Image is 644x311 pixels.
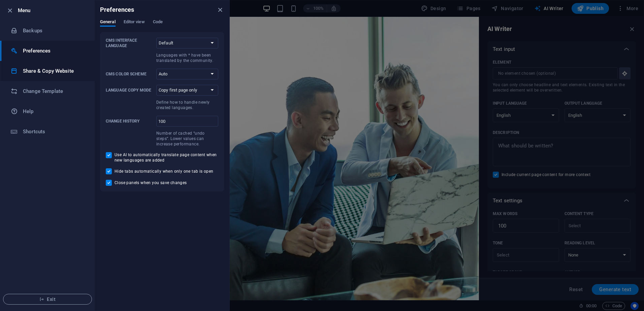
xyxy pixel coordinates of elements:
span: Hide tabs automatically when only one tab is open [115,169,214,174]
h6: Help [23,107,85,115]
h6: Backups [23,27,85,35]
span: Code [153,18,163,27]
span: Exit [9,297,86,302]
span: Use AI to automatically translate page content when new languages are added [115,152,218,163]
button: Exit [3,294,92,305]
div: Preferences [100,19,224,32]
p: Language Copy Mode [106,88,154,93]
button: close [216,6,224,14]
h6: Preferences [23,47,85,55]
span: Editor view [124,18,145,27]
h6: Share & Copy Website [23,67,85,75]
input: Change historyNumber of cached “undo steps”. Lower values can increase performance. [156,116,218,127]
select: CMS Color Scheme [156,69,218,79]
p: Change history [106,118,154,124]
span: Close panels when you save changes [115,180,187,185]
span: General [100,18,116,27]
p: CMS Interface Language [106,38,154,48]
a: Help [0,101,95,122]
h6: Menu [18,6,89,14]
h6: Preferences [100,6,134,14]
h6: Change Template [23,87,85,95]
p: Languages with * have been translated by the community. [156,53,218,63]
p: Number of cached “undo steps”. Lower values can increase performance. [156,131,218,147]
p: CMS Color Scheme [106,71,154,77]
p: Define how to handle newly created languages. [156,100,218,110]
select: CMS Interface LanguageLanguages with * have been translated by the community. [156,38,218,48]
select: Language Copy ModeDefine how to handle newly created languages. [156,85,218,96]
h6: Shortcuts [23,128,85,136]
